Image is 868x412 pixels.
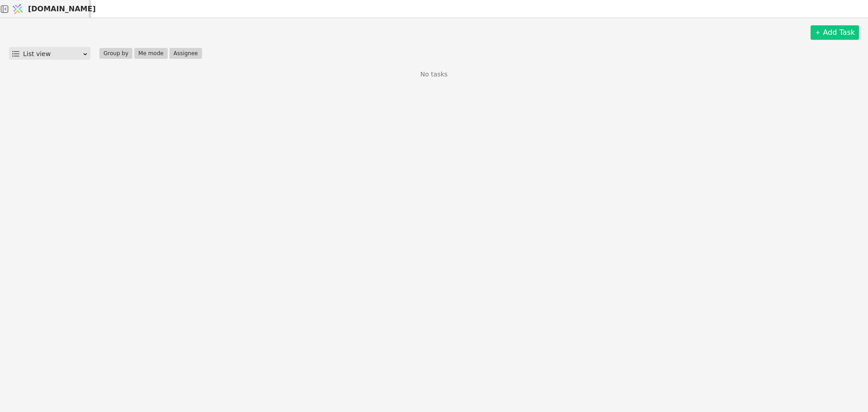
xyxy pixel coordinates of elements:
[28,4,96,14] span: [DOMAIN_NAME]
[11,0,24,18] img: Logo
[170,48,202,59] button: Assignee
[9,0,90,18] a: [DOMAIN_NAME]
[420,70,448,79] p: No tasks
[811,25,859,40] a: Add Task
[99,48,132,59] button: Group by
[23,47,82,60] div: List view
[134,48,168,59] button: Me mode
